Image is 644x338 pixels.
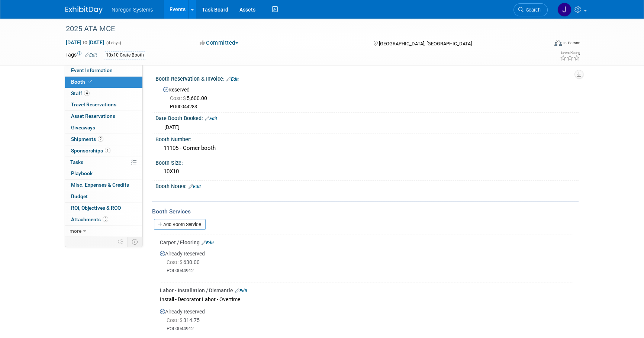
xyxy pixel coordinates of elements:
[105,148,110,153] span: 1
[70,228,81,234] span: more
[161,142,573,154] div: 11105 - Corner booth
[115,237,128,247] td: Personalize Event Tab Strip
[98,136,103,142] span: 2
[160,246,573,280] div: Already Reserved
[71,67,113,73] span: Event Information
[513,3,548,16] a: Search
[65,65,142,76] a: Event Information
[152,207,579,216] div: Booth Services
[155,73,579,83] div: Booth Reservation & Invoice:
[160,287,573,294] div: Labor - Installation / Dismantle
[167,326,573,332] div: PO00044912
[71,148,110,154] span: Sponsorships
[557,3,571,17] img: Johana Gil
[170,95,187,101] span: Cost: $
[563,40,580,46] div: In-Person
[65,51,97,59] td: Tags
[65,168,142,179] a: Playbook
[112,7,153,13] span: Noregon Systems
[128,237,143,247] td: Toggle Event Tabs
[189,184,201,189] a: Edit
[167,259,203,265] span: 630.00
[71,113,115,119] span: Asset Reservations
[161,84,573,110] div: Reserved
[65,77,142,88] a: Booth
[71,90,90,96] span: Staff
[65,88,142,99] a: Staff4
[71,102,116,107] span: Travel Reservations
[167,317,203,323] span: 314.75
[167,268,573,274] div: PO00044912
[65,39,104,46] span: [DATE] [DATE]
[154,219,206,230] a: Add Booth Service
[106,41,121,45] span: (4 days)
[205,116,217,121] a: Edit
[170,95,210,101] span: 5,600.00
[155,181,579,190] div: Booth Notes:
[167,317,183,323] span: Cost: $
[155,113,579,122] div: Date Booth Booked:
[167,259,183,265] span: Cost: $
[103,216,108,222] span: 5
[71,136,103,142] span: Shipments
[379,41,471,46] span: [GEOGRAPHIC_DATA], [GEOGRAPHIC_DATA]
[84,90,90,96] span: 4
[65,111,142,122] a: Asset Reservations
[160,294,573,304] div: Install - Decorator Labor - Overtime
[155,134,579,143] div: Booth Number:
[160,239,573,246] div: Carpet / Flooring
[65,191,142,202] a: Budget
[70,159,83,165] span: Tasks
[202,240,214,245] a: Edit
[65,99,142,110] a: Travel Reservations
[71,205,121,211] span: ROI, Objectives & ROO
[71,182,129,188] span: Misc. Expenses & Credits
[554,40,562,46] img: Format-Inperson.png
[164,124,180,130] span: [DATE]
[65,157,142,168] a: Tasks
[71,79,94,85] span: Booth
[65,6,103,14] img: ExhibitDay
[88,80,92,84] i: Booth reservation complete
[63,22,537,36] div: 2025 ATA MCE
[524,7,541,13] span: Search
[65,203,142,214] a: ROI, Objectives & ROO
[160,304,573,338] div: Already Reserved
[65,214,142,225] a: Attachments5
[197,39,241,47] button: Committed
[226,77,239,82] a: Edit
[81,39,88,45] span: to
[235,288,247,293] a: Edit
[65,122,142,133] a: Giveaways
[65,145,142,157] a: Sponsorships1
[170,104,573,110] div: PO00044283
[71,170,93,176] span: Playbook
[104,51,146,59] div: 10x10 Crate Booth
[71,125,95,131] span: Giveaways
[65,180,142,191] a: Misc. Expenses & Credits
[504,39,580,50] div: Event Format
[155,157,579,167] div: Booth Size:
[71,216,108,222] span: Attachments
[65,134,142,145] a: Shipments2
[65,226,142,237] a: more
[85,52,97,58] a: Edit
[71,193,88,199] span: Budget
[560,51,580,55] div: Event Rating
[161,166,573,177] div: 10X10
